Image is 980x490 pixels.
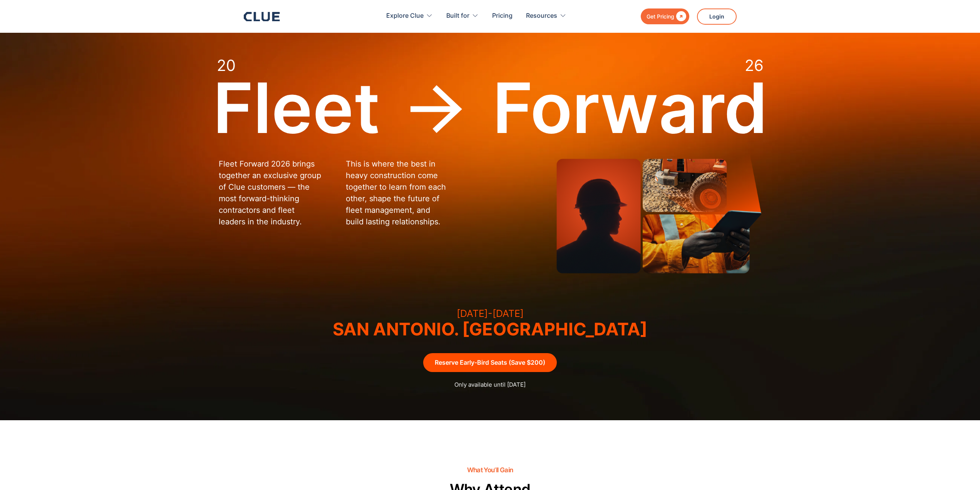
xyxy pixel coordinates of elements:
h3: [DATE]-[DATE] [333,309,647,318]
div:  [674,12,686,21]
div: Get Pricing [647,12,674,21]
div: Built for [446,4,469,28]
div: Built for [446,4,479,28]
div: Fleet [213,73,380,143]
p: Only available until [DATE] [423,380,557,389]
div: Explore Clue [386,4,424,28]
h3: SAN ANTONIO. [GEOGRAPHIC_DATA] [333,320,647,338]
div: Resources [526,4,557,28]
a: Reserve Early-Bird Seats (Save $200) [423,353,557,372]
p: This is where the best in heavy construction come together to learn from each other, shape the fu... [346,158,450,227]
div: Resources [526,4,566,28]
div: Explore Clue [386,4,433,28]
div: 20 [217,58,236,73]
div: Forward [493,73,767,143]
a: Pricing [492,4,513,28]
a: Login [697,8,737,25]
p: Fleet Forward 2026 brings together an exclusive group of Clue customers — the most forward-thinki... [219,158,323,227]
div: 26 [745,58,764,73]
a: Get Pricing [641,8,689,24]
h2: What You’ll Gain [263,466,717,474]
